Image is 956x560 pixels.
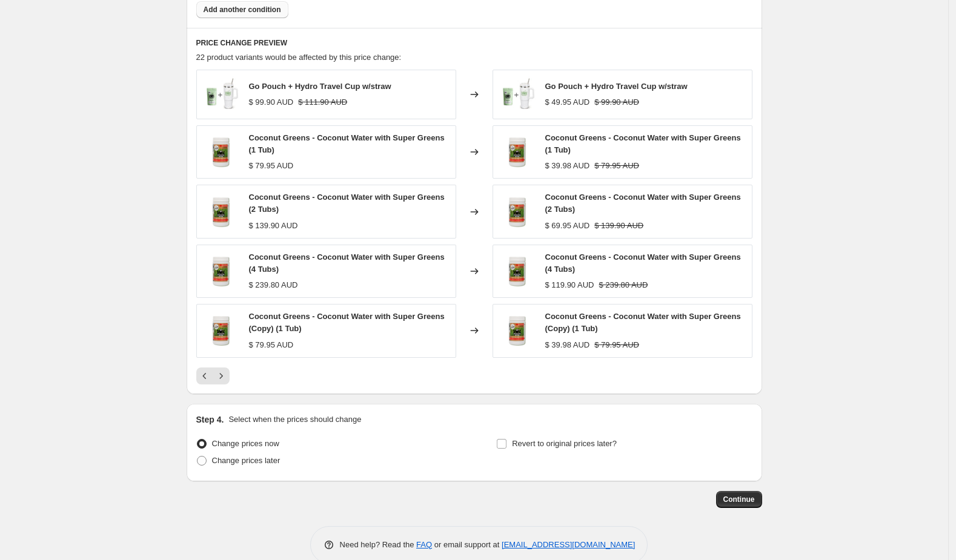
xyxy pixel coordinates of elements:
span: Coconut Greens - Coconut Water with Super Greens (2 Tubs) [249,193,445,214]
span: Go Pouch + Hydro Travel Cup w/straw [249,82,391,91]
span: $ 99.90 AUD [594,97,639,107]
span: Change prices later [212,456,280,465]
span: $ 139.90 AUD [249,221,298,230]
img: coconut-greens-coconut-water-with-super-greens-coconut-greens-coconut-water-with-super-greens-cgv... [203,253,239,289]
img: coconut-greens-coconut-water-with-super-greens-coconut-greens-coconut-water-with-super-greens-cgv... [499,194,536,230]
span: Continue [723,495,755,504]
span: $ 139.90 AUD [594,221,643,230]
span: Go Pouch + Hydro Travel Cup w/straw [545,82,688,91]
img: go-pouch-hydro-travel-cup-w-straw-cg100gm-htc-33853867589747_80x.jpg [499,76,536,113]
img: coconut-greens-coconut-water-with-super-greens-coconut-greens-coconut-water-with-super-greens-cgv... [499,312,536,349]
img: coconut-greens-coconut-water-with-super-greens-coconut-greens-coconut-water-with-super-greens-cgv... [203,312,239,349]
h2: Step 4. [196,413,224,426]
span: Add another condition [204,5,281,15]
span: $ 79.95 AUD [249,161,294,170]
span: $ 239.80 AUD [249,280,298,289]
a: FAQ [416,540,432,549]
h6: PRICE CHANGE PREVIEW [196,38,752,48]
button: Add another condition [196,1,288,18]
span: $ 99.90 AUD [249,97,294,107]
span: 22 product variants would be affected by this price change: [196,53,402,62]
span: Coconut Greens - Coconut Water with Super Greens (1 Tub) [249,133,445,154]
span: Coconut Greens - Coconut Water with Super Greens (Copy) (1 Tub) [545,312,741,333]
span: $ 49.95 AUD [545,97,590,107]
p: Select when the prices should change [228,413,361,426]
span: $ 79.95 AUD [594,340,639,349]
span: $ 239.80 AUD [599,280,648,289]
img: coconut-greens-coconut-water-with-super-greens-coconut-greens-coconut-water-with-super-greens-cgv... [499,134,536,170]
span: $ 39.98 AUD [545,340,590,349]
button: Next [213,367,230,384]
span: Coconut Greens - Coconut Water with Super Greens (4 Tubs) [249,252,445,274]
button: Continue [716,491,762,508]
img: go-pouch-hydro-travel-cup-w-straw-cg100gm-htc-33853867589747_80x.jpg [203,76,239,113]
span: or email support at [432,540,502,549]
span: Need help? Read the [340,540,417,549]
span: $ 119.90 AUD [545,280,594,289]
img: coconut-greens-coconut-water-with-super-greens-coconut-greens-coconut-water-with-super-greens-cgv... [203,134,239,170]
span: $ 69.95 AUD [545,221,590,230]
a: [EMAIL_ADDRESS][DOMAIN_NAME] [502,540,635,549]
button: Previous [196,367,213,384]
span: $ 79.95 AUD [594,161,639,170]
img: coconut-greens-coconut-water-with-super-greens-coconut-greens-coconut-water-with-super-greens-cgv... [203,194,239,230]
span: Revert to original prices later? [512,439,617,448]
span: $ 111.90 AUD [298,97,347,107]
span: Change prices now [212,439,279,448]
nav: Pagination [196,367,230,384]
span: Coconut Greens - Coconut Water with Super Greens (2 Tubs) [545,193,741,214]
img: coconut-greens-coconut-water-with-super-greens-coconut-greens-coconut-water-with-super-greens-cgv... [499,253,536,289]
span: Coconut Greens - Coconut Water with Super Greens (1 Tub) [545,133,741,154]
span: Coconut Greens - Coconut Water with Super Greens (4 Tubs) [545,252,741,274]
span: Coconut Greens - Coconut Water with Super Greens (Copy) (1 Tub) [249,312,445,333]
span: $ 39.98 AUD [545,161,590,170]
span: $ 79.95 AUD [249,340,294,349]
